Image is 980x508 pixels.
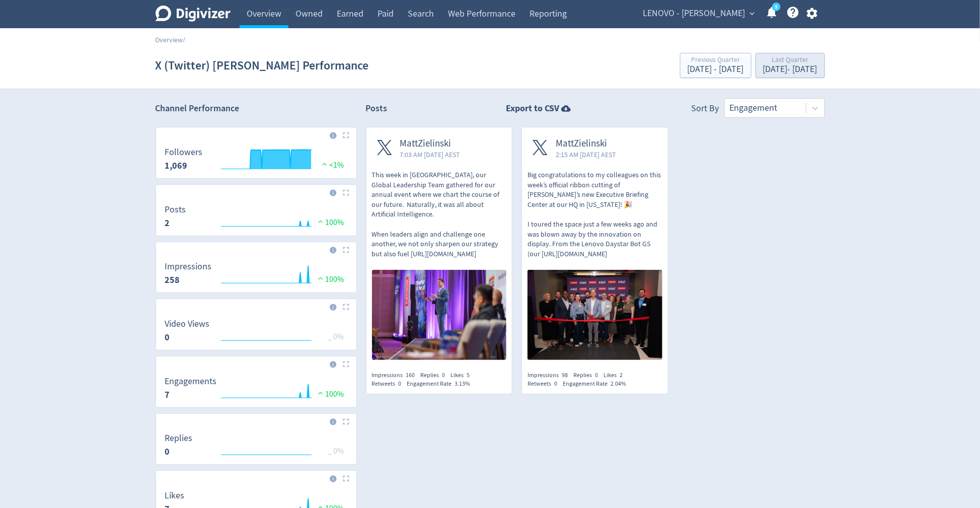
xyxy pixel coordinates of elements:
[421,371,451,380] div: Replies
[160,205,352,232] svg: Posts 2
[316,274,326,282] img: positive-performance.svg
[160,433,352,460] svg: Replies 0
[763,56,817,65] div: Last Quarter
[156,102,357,115] h2: Channel Performance
[527,371,573,380] div: Impressions
[467,371,470,379] span: 5
[372,170,507,259] p: This week in [GEOGRAPHIC_DATA], our Global Leadership Team gathered for our annual event where we...
[563,380,632,388] div: Engagement Rate
[343,132,349,138] img: Placeholder
[366,102,388,118] h2: Posts
[688,65,744,74] div: [DATE] - [DATE]
[772,3,781,11] a: 5
[556,138,616,150] span: MattZielinski
[604,371,628,380] div: Likes
[165,490,185,501] dt: Likes
[688,56,744,65] div: Previous Quarter
[748,9,757,18] span: expand_more
[400,138,461,150] span: MattZielinski
[165,432,193,444] dt: Replies
[442,371,445,379] span: 0
[399,380,402,388] span: 0
[165,446,170,458] strong: 0
[320,160,330,168] img: positive-performance.svg
[165,389,170,401] strong: 7
[165,376,217,387] dt: Engagements
[451,371,476,380] div: Likes
[316,389,326,397] img: positive-performance.svg
[407,380,476,388] div: Engagement Rate
[400,150,461,160] span: 7:03 AM [DATE] AEST
[160,262,352,288] svg: Impressions 258
[372,371,421,380] div: Impressions
[165,318,210,330] dt: Video Views
[165,331,170,343] strong: 0
[160,319,352,346] svg: Video Views 0
[366,127,512,363] a: MattZielinski7:03 AM [DATE] AESTThis week in [GEOGRAPHIC_DATA], our Global Leadership Team gather...
[320,160,344,170] span: <1%
[316,274,344,284] span: 100%
[160,377,352,403] svg: Engagements 7
[556,150,616,160] span: 2:15 AM [DATE] AEST
[692,102,719,118] div: Sort By
[165,160,188,172] strong: 1,069
[527,170,662,259] p: Big congratulations to my colleagues on this week’s official ribbon cutting of [PERSON_NAME]’s ne...
[643,6,745,22] span: LENOVO - [PERSON_NAME]
[554,380,557,388] span: 0
[506,102,559,115] strong: Export to CSV
[763,65,817,74] div: [DATE] - [DATE]
[756,53,825,78] button: Last Quarter[DATE]- [DATE]
[573,371,604,380] div: Replies
[328,446,344,456] span: _ 0%
[165,261,212,272] dt: Impressions
[160,148,352,174] svg: Followers 1,069
[620,371,623,379] span: 2
[316,217,344,228] span: 100%
[328,332,344,342] span: _ 0%
[165,147,203,158] dt: Followers
[343,189,349,196] img: Placeholder
[372,380,407,388] div: Retweets
[640,6,758,22] button: LENOVO - [PERSON_NAME]
[165,274,180,286] strong: 258
[406,371,415,379] span: 160
[527,380,563,388] div: Retweets
[343,418,349,425] img: Placeholder
[343,247,349,253] img: Placeholder
[183,35,186,44] span: /
[611,380,626,388] span: 2.04%
[156,49,369,82] h1: X (Twitter) [PERSON_NAME] Performance
[343,361,349,368] img: Placeholder
[156,35,183,44] a: Overview
[343,304,349,310] img: Placeholder
[595,371,598,379] span: 0
[316,389,344,399] span: 100%
[680,53,751,78] button: Previous Quarter[DATE] - [DATE]
[562,371,568,379] span: 98
[775,4,777,11] text: 5
[316,217,326,225] img: positive-performance.svg
[343,475,349,482] img: Placeholder
[165,217,170,229] strong: 2
[165,204,186,215] dt: Posts
[455,380,471,388] span: 3.13%
[522,127,668,363] a: MattZielinski2:15 AM [DATE] AESTBig congratulations to my colleagues on this week’s official ribb...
